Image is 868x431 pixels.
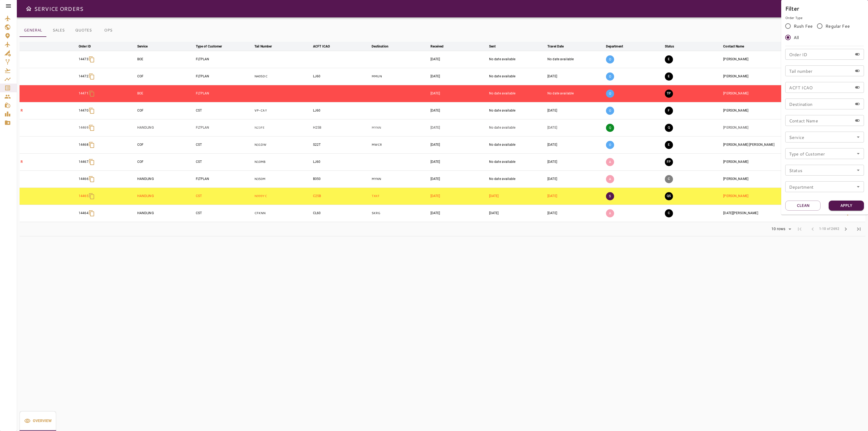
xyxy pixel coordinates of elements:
button: Open [854,166,862,174]
button: Open [854,150,862,157]
div: rushFeeOrder [785,20,864,43]
button: Open [854,183,862,191]
button: Apply [829,201,864,211]
button: Open [854,133,862,141]
span: Rush Fee [794,23,813,29]
span: Regular Fee [825,23,850,29]
h6: Filter [785,4,864,13]
span: All [794,34,799,41]
button: Clean [785,201,821,211]
p: Order Type [785,15,864,20]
